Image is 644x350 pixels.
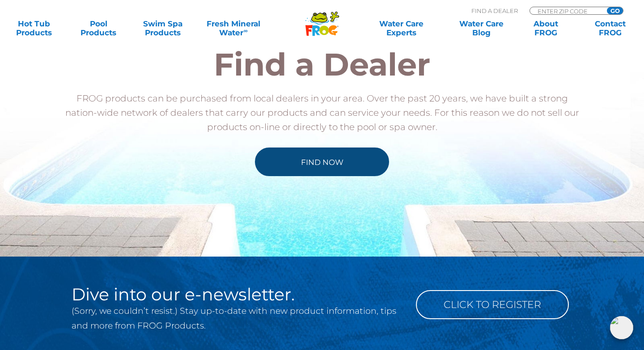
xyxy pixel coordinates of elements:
[471,7,518,15] p: Find A Dealer
[60,49,584,80] h2: Find a Dealer
[610,316,633,339] img: openIcon
[456,19,506,37] a: Water CareBlog
[243,27,247,34] sup: ∞
[537,7,597,15] input: Zip Code Form
[521,19,571,37] a: AboutFROG
[73,19,123,37] a: PoolProducts
[416,290,569,319] a: Click to Register
[585,19,635,37] a: ContactFROG
[607,7,623,14] input: GO
[9,19,59,37] a: Hot TubProducts
[60,91,584,134] p: FROG products can be purchased from local dealers in your area. Over the past 20 years, we have b...
[72,304,402,333] p: (Sorry, we couldn’t resist.) Stay up-to-date with new product information, tips and more from FRO...
[72,286,402,304] h2: Dive into our e-newsletter.
[255,148,389,176] a: Find Now
[202,19,265,37] a: Fresh MineralWater∞
[360,19,442,37] a: Water CareExperts
[138,19,188,37] a: Swim SpaProducts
